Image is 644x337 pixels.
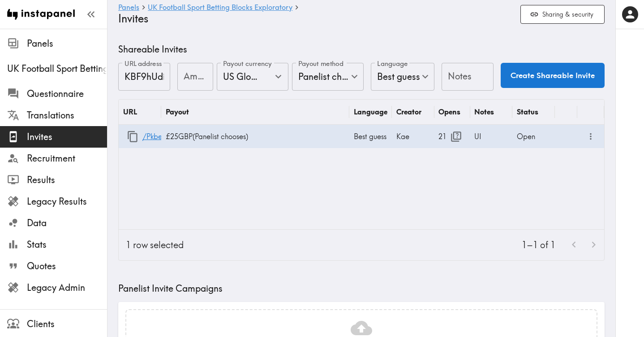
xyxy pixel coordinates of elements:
[298,59,343,69] label: Payout method
[522,239,555,251] p: 1–1 of 1
[517,107,538,116] div: Status
[123,107,137,116] div: URL
[118,282,605,295] h5: Panelist Invite Campaigns
[27,174,107,186] span: Results
[349,125,392,148] div: Best guess
[292,63,364,91] div: Panelist chooses
[125,59,162,69] label: URL address
[396,107,421,116] div: Creator
[27,152,107,165] span: Recruitment
[354,107,387,116] div: Language
[371,63,434,91] div: Best guess
[501,63,605,88] button: Create Shareable Invite
[27,217,107,229] span: Data
[161,125,349,148] div: £25 GBP ( Panelist chooses )
[474,107,494,116] div: Notes
[118,43,605,56] h5: Shareable Invites
[27,88,107,100] span: Questionnaire
[27,131,107,143] span: Invites
[438,125,465,148] div: 21
[271,70,285,83] button: Open
[118,12,513,25] h4: Invites
[392,125,434,148] div: Kae
[27,109,107,122] span: Translations
[27,37,107,50] span: Panels
[584,129,598,144] button: more
[470,125,512,148] div: UI
[512,125,555,148] div: Open
[142,125,189,148] a: /PkbeGbMum
[27,260,107,272] span: Quotes
[27,281,107,294] span: Legacy Admin
[27,195,107,208] span: Legacy Results
[126,239,184,251] div: 1 row selected
[118,4,139,12] a: Panels
[148,4,292,12] a: UK Football Sport Betting Blocks Exploratory
[166,107,189,116] div: Payout
[438,107,460,116] div: Opens
[27,318,107,330] span: Clients
[520,5,605,24] button: Sharing & security
[377,59,408,69] label: Language
[7,62,107,75] span: UK Football Sport Betting Blocks Exploratory
[223,59,272,69] label: Payout currency
[27,238,107,251] span: Stats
